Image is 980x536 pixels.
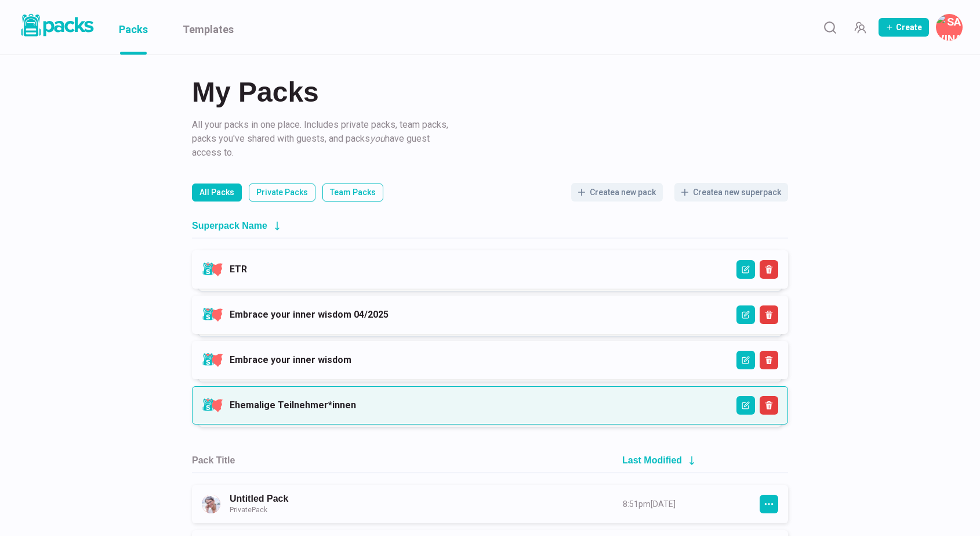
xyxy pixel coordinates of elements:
h2: Last Modified [622,455,682,466]
button: Createa new pack [571,183,663,202]
a: Packs logo [17,12,96,43]
button: Edit [736,305,755,324]
button: Edit [736,396,755,415]
p: Team Packs [330,186,376,199]
button: Create Pack [879,18,929,37]
button: Edit [736,351,755,369]
h2: Pack Title [192,455,235,466]
button: Manage Team Invites [848,16,872,39]
button: Savina Tilmann [936,14,963,41]
button: Edit [736,260,755,279]
p: Private Packs [256,186,308,199]
button: Delete Superpack [760,351,778,369]
button: Delete Superpack [760,260,778,279]
button: Delete Superpack [760,305,778,324]
p: All Packs [199,186,234,199]
h2: My Packs [192,78,788,106]
h2: Superpack Name [192,220,267,231]
p: All your packs in one place. Includes private packs, team packs, packs you've shared with guests,... [192,118,453,160]
img: Packs logo [17,12,96,39]
button: Search [818,16,841,39]
button: Delete Superpack [760,396,778,415]
button: Createa new superpack [674,183,788,202]
i: you [370,133,385,144]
